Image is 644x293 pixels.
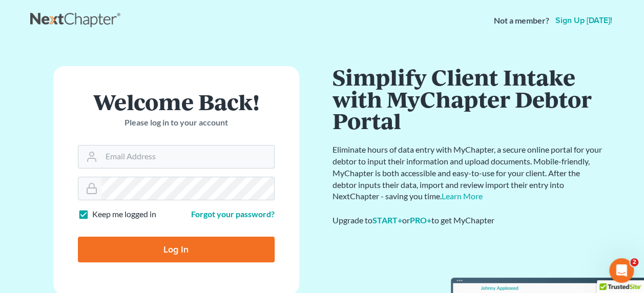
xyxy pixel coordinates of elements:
[333,66,604,132] h1: Simplify Client Intake with MyChapter Debtor Portal
[78,91,275,113] h1: Welcome Back!
[333,215,604,226] div: Upgrade to or to get MyChapter
[372,215,402,225] a: START+
[553,16,614,25] a: Sign up [DATE]!
[494,15,549,27] strong: Not a member?
[78,117,275,129] p: Please log in to your account
[92,208,156,220] label: Keep me logged in
[442,191,483,201] a: Learn More
[333,144,604,202] p: Eliminate hours of data entry with MyChapter, a secure online portal for your debtor to input the...
[410,215,431,225] a: PRO+
[609,258,634,283] iframe: Intercom live chat
[630,258,638,266] span: 2
[78,237,275,262] input: Log In
[101,145,274,168] input: Email Address
[191,209,275,219] a: Forgot your password?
